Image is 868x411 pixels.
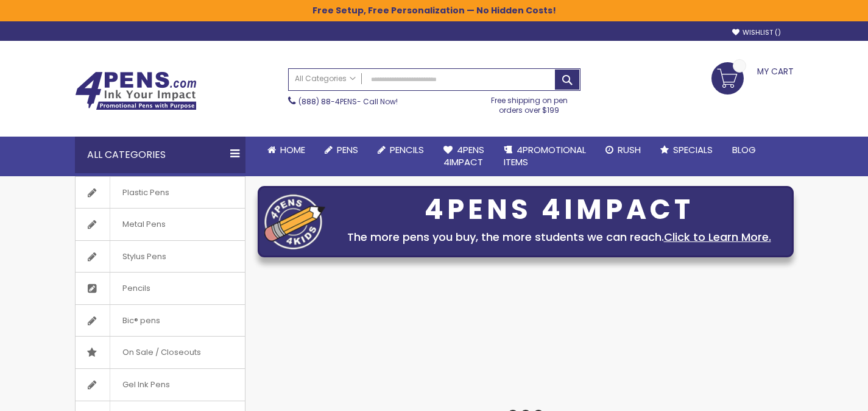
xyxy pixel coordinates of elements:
[443,143,484,168] span: 4Pens 4impact
[289,69,362,89] a: All Categories
[264,194,325,249] img: four_pen_logo.png
[110,305,172,337] span: Bic® pens
[76,273,245,304] a: Pencils
[76,337,245,368] a: On Sale / Closeouts
[110,209,178,240] span: Metal Pens
[110,177,182,209] span: Plastic Pens
[368,137,434,163] a: Pencils
[76,241,245,273] a: Stylus Pens
[76,305,245,337] a: Bic® pens
[494,137,596,176] a: 4PROMOTIONALITEMS
[315,137,368,163] a: Pens
[478,91,580,115] div: Free shipping on pen orders over $199
[110,337,213,368] span: On Sale / Closeouts
[596,137,651,163] a: Rush
[298,96,357,107] a: (888) 88-4PENS
[618,143,641,156] span: Rush
[664,229,771,245] a: Click to Learn More.
[651,137,722,163] a: Specials
[76,209,245,240] a: Metal Pens
[331,197,787,223] div: 4PENS 4IMPACT
[110,273,163,304] span: Pencils
[722,137,766,163] a: Blog
[298,96,398,107] span: - Call Now!
[337,143,358,156] span: Pens
[76,369,245,401] a: Gel Ink Pens
[75,137,245,173] div: All Categories
[76,177,245,209] a: Plastic Pens
[258,137,315,163] a: Home
[331,229,787,246] div: The more pens you buy, the more students we can reach.
[673,143,713,156] span: Specials
[390,143,424,156] span: Pencils
[110,241,178,273] span: Stylus Pens
[75,71,197,110] img: 4Pens Custom Pens and Promotional Products
[110,369,182,401] span: Gel Ink Pens
[732,28,781,37] a: Wishlist
[280,143,305,156] span: Home
[504,143,586,168] span: 4PROMOTIONAL ITEMS
[434,137,494,176] a: 4Pens4impact
[732,143,756,156] span: Blog
[295,74,356,84] span: All Categories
